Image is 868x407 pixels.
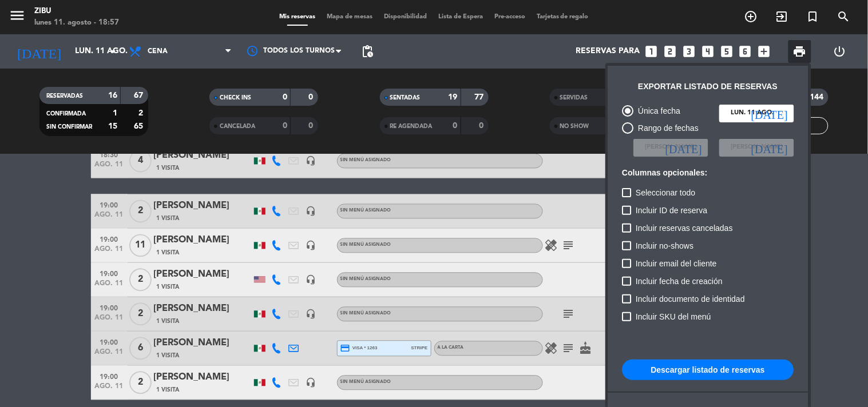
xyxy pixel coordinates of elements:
[645,142,697,153] span: [PERSON_NAME]
[360,45,374,58] span: pending_actions
[636,186,696,199] span: Seleccionar todo
[636,310,712,324] span: Incluir SKU del menú
[634,122,699,135] div: Rango de fechas
[639,80,778,93] div: Exportar listado de reservas
[636,239,694,253] span: Incluir no-shows
[623,168,794,178] h6: Columnas opcionales:
[751,107,788,119] i: [DATE]
[636,292,746,306] span: Incluir documento de identidad
[636,221,734,235] span: Incluir reservas canceladas
[665,142,702,153] i: [DATE]
[636,257,718,270] span: Incluir email del cliente
[623,360,794,380] button: Descargar listado de reservas
[731,142,783,153] span: [PERSON_NAME]
[793,45,807,58] span: print
[636,203,708,217] span: Incluir ID de reserva
[636,274,723,288] span: Incluir fecha de creación
[751,142,788,153] i: [DATE]
[634,105,681,118] div: Única fecha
